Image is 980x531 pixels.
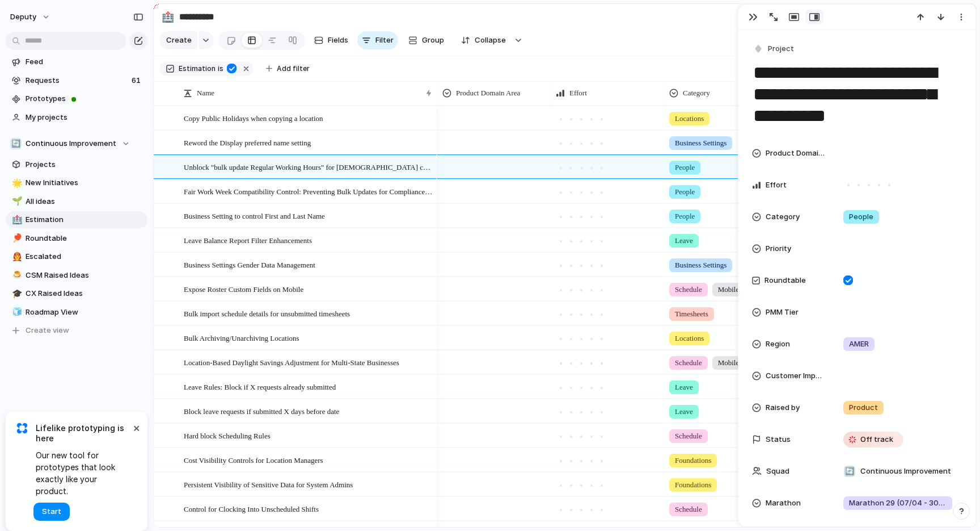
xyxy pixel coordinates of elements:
[6,156,147,173] a: Projects
[26,325,69,336] span: Create view
[184,160,433,173] span: Unblock "bulk update Regular Working Hours" for [DEMOGRAPHIC_DATA] customers
[184,282,303,295] span: Expose Roster Custom Fields on Mobile
[184,380,336,393] span: Leave Rules: Block if X requests already submitted
[849,497,947,509] span: Marathon 29 (07/04 - 30/05
[357,31,398,49] button: Filter
[12,306,20,319] div: 🧊
[12,195,20,208] div: 🌱
[675,137,726,149] span: Business Settings
[675,113,704,124] span: Locations
[675,162,695,173] span: People
[675,211,695,222] span: People
[10,214,22,225] button: 🏥
[184,478,353,491] span: Persistent Visibility of Sensitive Data for System Admins
[675,260,726,271] span: Business Settings
[6,53,147,70] a: Feed
[718,284,740,295] span: Mobile
[6,109,147,126] a: My projects
[675,382,693,393] span: Leave
[766,466,789,477] span: Squad
[10,288,22,299] button: 🎓
[675,284,702,295] span: Schedule
[184,209,325,222] span: Business Setting to control First and Last Name
[766,338,790,350] span: Region
[26,270,143,281] span: CSM Raised Ideas
[26,288,143,299] span: CX Raised Ideas
[675,235,693,246] span: Leave
[26,233,143,244] span: Roundtable
[184,111,323,124] span: Copy Public Holidays when copying a location
[12,177,20,190] div: 🌟
[751,41,797,57] button: Project
[768,43,794,55] span: Project
[159,31,197,49] button: Create
[860,434,893,445] span: Off track
[6,193,147,210] a: 🌱All ideas
[375,35,394,46] span: Filter
[6,304,147,321] div: 🧊Roadmap View
[26,214,143,225] span: Estimation
[10,138,22,149] div: 🔄
[675,430,702,442] span: Schedule
[6,211,147,228] a: 🏥Estimation
[26,196,143,207] span: All ideas
[6,90,147,107] a: Prototypes
[42,506,61,517] span: Start
[159,8,177,26] button: 🏥
[26,159,143,170] span: Projects
[184,429,271,442] span: Hard block Scheduling Rules
[10,251,22,262] button: 👨‍🚒
[675,479,711,491] span: Foundations
[36,449,130,497] span: Our new tool for prototypes that look exactly like your product.
[36,423,130,444] span: Lifelike prototyping is here
[184,258,315,271] span: Business Settings Gender Data Management
[6,174,147,191] div: 🌟New Initiatives
[162,9,174,24] div: 🏥
[766,434,791,445] span: Status
[184,453,323,466] span: Cost Visibility Controls for Location Managers
[10,307,22,318] button: 🧊
[26,93,143,104] span: Prototypes
[422,35,444,46] span: Group
[26,138,116,149] span: Continuous Improvement
[184,136,311,149] span: Reword the Display preferred name setting
[328,35,348,46] span: Fields
[860,466,951,477] span: Continuous Improvement
[456,87,520,99] span: Product Domain Area
[26,251,143,262] span: Escalated
[184,404,339,417] span: Block leave requests if submitted X days before date
[766,148,825,159] span: Product Domain Area
[197,87,214,99] span: Name
[6,248,147,265] a: 👨‍🚒Escalated
[683,87,710,99] span: Category
[849,402,878,413] span: Product
[26,307,143,318] span: Roadmap View
[849,338,869,350] span: AMER
[12,232,20,245] div: 🏓
[216,62,226,75] button: is
[766,402,800,413] span: Raised by
[675,455,711,466] span: Foundations
[849,211,873,223] span: People
[184,185,433,198] span: Fair Work Week Compatibility Control: Preventing Bulk Updates for Compliance Protection
[475,35,506,46] span: Collapse
[259,61,316,77] button: Add filter
[675,333,704,344] span: Locations
[10,11,36,23] span: deputy
[10,196,22,207] button: 🌱
[675,308,708,320] span: Timesheets
[764,275,806,286] span: Roundtable
[26,75,128,86] span: Requests
[675,186,695,198] span: People
[454,31,512,49] button: Collapse
[6,230,147,247] a: 🏓Roundtable
[6,267,147,284] a: 🍮CSM Raised Ideas
[26,112,143,123] span: My projects
[6,285,147,302] a: 🎓CX Raised Ideas
[766,370,825,382] span: Customer Impact
[12,250,20,264] div: 👨‍🚒
[10,233,22,244] button: 🏓
[766,243,791,254] span: Priority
